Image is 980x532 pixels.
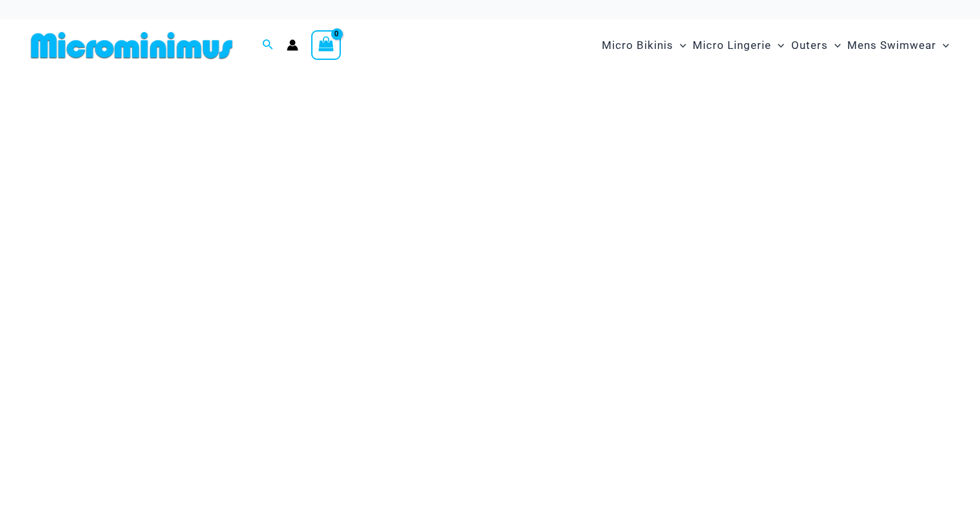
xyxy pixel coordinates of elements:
[788,26,844,65] a: OutersMenu ToggleMenu Toggle
[693,29,771,62] span: Micro Lingerie
[689,26,787,65] a: Micro LingerieMenu ToggleMenu Toggle
[847,29,936,62] span: Mens Swimwear
[287,39,298,51] a: Account icon link
[26,31,238,60] img: MM SHOP LOGO FLAT
[262,37,274,53] a: Search icon link
[771,29,784,62] span: Menu Toggle
[936,29,949,62] span: Menu Toggle
[602,29,673,62] span: Micro Bikinis
[599,26,689,65] a: Micro BikinisMenu ToggleMenu Toggle
[597,24,954,67] nav: Site Navigation
[791,29,828,62] span: Outers
[828,29,841,62] span: Menu Toggle
[311,30,341,60] a: View Shopping Cart, empty
[844,26,952,65] a: Mens SwimwearMenu ToggleMenu Toggle
[673,29,686,62] span: Menu Toggle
